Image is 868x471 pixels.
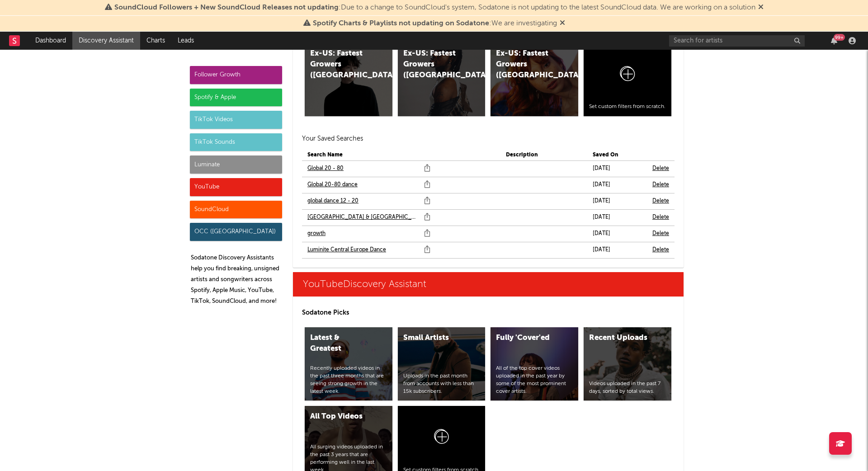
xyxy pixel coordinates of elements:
[587,209,647,226] td: [DATE]
[587,177,647,193] td: [DATE]
[310,333,372,354] div: Latest & Greatest
[307,228,325,239] a: growth
[72,32,140,50] a: Discovery Assistant
[587,160,647,177] td: [DATE]
[114,4,339,11] span: SoundCloud Followers + New SoundCloud Releases not updating
[403,333,465,344] div: Small Artists
[491,43,578,116] a: Ex-US: Fastest Growers ([GEOGRAPHIC_DATA])
[398,327,486,400] a: Small ArtistsUploads in the past month from accounts with less than 15k subscribers.
[310,411,372,422] div: All Top Videos
[496,333,557,344] div: Fully 'Cover'ed
[647,177,675,193] td: Delete
[589,103,666,111] div: Set custom filters from scratch.
[307,196,359,207] a: global dance 12 - 20
[491,327,578,400] a: Fully 'Cover'edAll of the top cover videos uploaded in the past year by some of the most prominen...
[834,34,845,41] div: 99 +
[191,253,282,307] p: Sodatone Discovery Assistants help you find breaking, unsigned artists and songwriters across Spo...
[190,155,282,174] div: Luminate
[496,365,573,395] div: All of the top cover videos uploaded in the past year by some of the most prominent cover artists.
[307,245,386,255] a: Luminite Central Europe Dance
[587,242,647,258] td: [DATE]
[831,37,837,44] button: 99+
[647,160,675,177] td: Delete
[647,242,675,258] td: Delete
[190,111,282,129] div: TikTok Videos
[669,35,805,47] input: Search for artists
[305,327,392,400] a: Latest & GreatestRecently uploaded videos in the past three months that are seeing strong growth ...
[302,307,675,318] p: Sodatone Picks
[140,32,171,50] a: Charts
[560,20,565,27] span: Dismiss
[293,272,684,297] a: YouTubeDiscovery Assistant
[302,133,675,144] h2: Your Saved Searches
[190,66,282,84] div: Follower Growth
[307,179,358,190] a: Global 20-80 dance
[307,163,344,174] a: Global 20 - 80
[190,178,282,196] div: YouTube
[302,150,500,161] th: Search Name
[647,209,675,226] td: Delete
[313,20,489,27] span: Spotify Charts & Playlists not updating on Sodatone
[403,372,480,395] div: Uploads in the past month from accounts with less than 15k subscribers.
[190,223,282,241] div: OCC ([GEOGRAPHIC_DATA])
[587,193,647,209] td: [DATE]
[500,150,587,161] th: Description
[584,327,671,400] a: Recent UploadsVideos uploaded in the past 7 days, sorted by total views.
[313,20,557,27] span: : We are investigating
[496,48,557,81] div: Ex-US: Fastest Growers ([GEOGRAPHIC_DATA])
[589,333,651,344] div: Recent Uploads
[305,43,392,116] a: Ex-US: Fastest Growers ([GEOGRAPHIC_DATA]/[GEOGRAPHIC_DATA]/[GEOGRAPHIC_DATA])
[647,226,675,242] td: Delete
[403,48,465,81] div: Ex-US: Fastest Growers ([GEOGRAPHIC_DATA])
[190,89,282,107] div: Spotify & Apple
[758,4,764,11] span: Dismiss
[398,43,486,116] a: Ex-US: Fastest Growers ([GEOGRAPHIC_DATA])
[584,43,671,116] a: Set custom filters from scratch.
[114,4,755,11] span: : Due to a change to SoundCloud's system, Sodatone is not updating to the latest SoundCloud data....
[171,32,200,50] a: Leads
[307,212,420,223] a: [GEOGRAPHIC_DATA] & [GEOGRAPHIC_DATA]
[310,48,372,81] div: Ex-US: Fastest Growers ([GEOGRAPHIC_DATA]/[GEOGRAPHIC_DATA]/[GEOGRAPHIC_DATA])
[589,380,666,396] div: Videos uploaded in the past 7 days, sorted by total views.
[587,150,647,161] th: Saved On
[587,226,647,242] td: [DATE]
[190,133,282,151] div: TikTok Sounds
[29,32,72,50] a: Dashboard
[310,365,387,395] div: Recently uploaded videos in the past three months that are seeing strong growth in the latest week.
[647,193,675,209] td: Delete
[190,201,282,219] div: SoundCloud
